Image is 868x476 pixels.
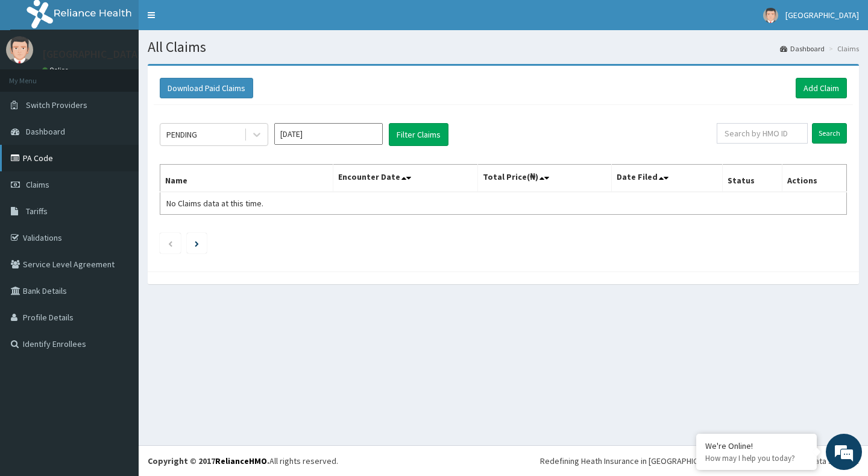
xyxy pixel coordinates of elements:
button: Download Paid Claims [160,78,253,98]
div: PENDING [166,129,197,141]
input: Search [812,123,847,144]
input: Select Month and Year [274,123,383,145]
th: Actions [782,165,846,192]
span: Switch Providers [26,100,87,110]
span: Tariffs [26,206,48,217]
input: Search by HMO ID [717,123,808,144]
th: Status [722,165,782,192]
a: Dashboard [780,43,825,54]
a: Previous page [168,238,173,249]
th: Encounter Date [333,165,477,192]
h1: All Claims [148,39,859,55]
span: Claims [26,179,49,190]
span: [GEOGRAPHIC_DATA] [785,10,859,21]
li: Claims [826,43,859,54]
img: User Image [6,36,33,63]
a: Add Claim [796,78,847,98]
a: Next page [195,238,199,249]
button: Filter Claims [389,123,448,146]
footer: All rights reserved. [139,445,868,476]
a: Online [42,66,71,74]
th: Date Filed [611,165,722,192]
p: [GEOGRAPHIC_DATA] [42,49,142,60]
img: User Image [763,8,778,23]
span: No Claims data at this time. [166,198,263,209]
div: Redefining Heath Insurance in [GEOGRAPHIC_DATA] using Telemedicine and Data Science! [540,455,859,467]
div: We're Online! [705,440,808,451]
p: How may I help you today? [705,453,808,463]
th: Name [160,165,333,192]
strong: Copyright © 2017 . [148,455,269,466]
th: Total Price(₦) [477,165,611,192]
span: Dashboard [26,126,65,137]
a: RelianceHMO [215,455,267,466]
